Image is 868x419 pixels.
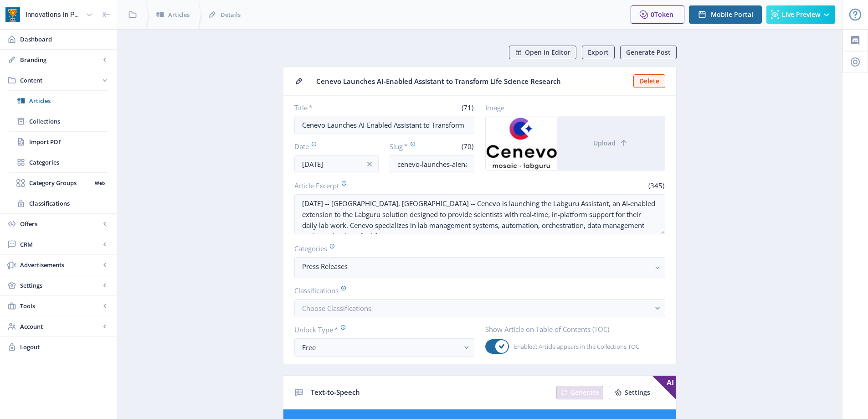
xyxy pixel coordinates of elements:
[360,155,379,173] button: info
[390,141,428,151] label: Slug
[582,46,615,59] button: Export
[782,11,820,18] span: Live Preview
[9,91,108,111] a: Articles
[551,386,603,399] a: New page
[302,304,371,313] span: Choose Classifications
[689,5,762,24] button: Mobile Portal
[460,142,474,151] span: (70)
[20,76,100,85] span: Content
[29,199,108,208] span: Classifications
[294,243,658,253] label: Categories
[294,338,474,357] button: Free
[626,49,671,56] span: Generate Post
[556,386,603,399] button: Generate
[294,116,474,134] input: Type Article Title ...
[29,96,108,105] span: Articles
[20,281,100,290] span: Settings
[631,5,684,24] button: 0Token
[390,155,474,173] input: this-is-how-a-slug-looks-like
[9,152,108,172] a: Categories
[92,178,108,187] nb-badge: Web
[485,325,658,334] label: Show Article on Table of Contents (TOC)
[654,10,673,19] span: Token
[294,155,379,173] input: Publishing Date
[766,5,835,24] button: Live Preview
[557,116,665,170] button: Upload
[5,7,20,22] img: app-icon.png
[485,103,658,112] label: Image
[29,137,108,146] span: Import PDF
[302,342,459,353] div: Free
[647,181,665,190] span: (345)
[625,389,650,396] span: Settings
[20,240,100,249] span: CRM
[588,49,609,56] span: Export
[294,103,381,112] label: Title
[302,261,650,272] nb-select-label: Press Releases
[9,132,108,152] a: Import PDF
[9,193,108,213] a: Classifications
[711,11,753,18] span: Mobile Portal
[20,301,100,310] span: Tools
[525,49,570,56] span: Open in Editor
[29,117,108,126] span: Collections
[509,341,639,352] span: Enabled: Article appears in the Collections TOC
[26,5,82,25] div: Innovations in Pharmaceutical Technology (IPT)
[633,74,665,88] button: Delete
[20,219,100,228] span: Offers
[365,160,374,169] nb-icon: info
[311,388,360,397] span: Text-to-Speech
[603,386,656,399] a: New page
[570,389,599,396] span: Generate
[294,325,467,335] label: Unlock Type
[29,158,108,167] span: Categories
[29,178,92,187] span: Category Groups
[221,10,241,19] span: Details
[20,35,109,44] span: Dashboard
[20,342,109,352] span: Logout
[20,322,100,331] span: Account
[652,376,676,399] span: AI
[294,257,665,278] button: Press Releases
[460,103,474,112] span: (71)
[593,140,616,147] span: Upload
[168,10,190,19] span: Articles
[9,111,108,131] a: Collections
[20,260,100,269] span: Advertisements
[20,55,100,64] span: Branding
[294,285,658,295] label: Classifications
[316,77,628,86] span: Cenevo Launches AI-Enabled Assistant to Transform Life Science Research
[294,299,665,317] button: Choose Classifications
[9,173,108,193] a: Category GroupsWeb
[294,181,476,191] label: Article Excerpt
[509,46,576,59] button: Open in Editor
[620,46,677,59] button: Generate Post
[294,141,372,151] label: Date
[609,386,656,399] button: Settings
